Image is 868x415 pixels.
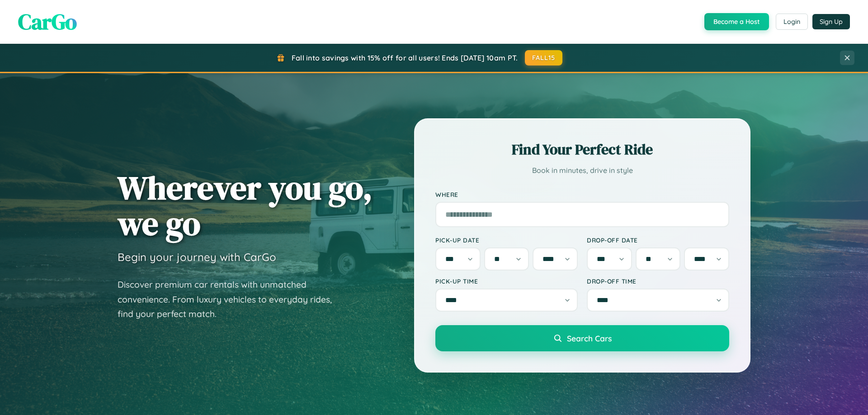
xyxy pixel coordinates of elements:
button: Search Cars [435,325,729,351]
button: Sign Up [812,14,850,29]
button: FALL15 [525,50,563,65]
p: Book in minutes, drive in style [435,164,729,177]
h2: Find Your Perfect Ride [435,140,729,159]
label: Pick-up Date [435,236,578,244]
span: CarGo [18,7,77,37]
button: Login [776,14,808,30]
p: Discover premium car rentals with unmatched convenience. From luxury vehicles to everyday rides, ... [118,277,344,322]
h3: Begin your journey with CarGo [118,250,276,264]
label: Drop-off Date [587,236,729,244]
span: Search Cars [567,333,612,343]
button: Become a Host [704,13,769,30]
h1: Wherever you go, we go [118,170,373,241]
span: Fall into savings with 15% off for all users! Ends [DATE] 10am PT. [292,53,518,62]
label: Where [435,191,729,198]
label: Drop-off Time [587,277,729,285]
label: Pick-up Time [435,277,578,285]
